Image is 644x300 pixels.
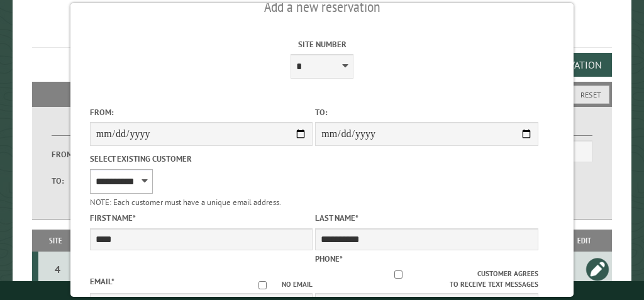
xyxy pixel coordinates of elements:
label: Dates [52,121,184,136]
button: Reset [572,86,609,104]
h2: Filters [32,82,612,106]
th: Edit [557,230,612,252]
label: Last Name [315,212,538,224]
label: Select existing customer [90,153,313,165]
small: NOTE: Each customer must have a unique email address. [90,197,281,208]
label: From: [52,148,85,160]
label: To: [315,106,538,118]
label: To: [52,175,85,187]
th: Site [38,230,73,252]
h1: Reservations [32,13,612,48]
label: From: [90,106,313,118]
label: No email [243,279,313,290]
label: Phone [315,253,343,264]
label: Customer agrees to receive text messages [315,269,538,290]
label: First Name [90,212,313,224]
input: Customer agrees to receive text messages [319,270,477,279]
input: No email [243,281,282,289]
label: Email [90,276,114,287]
div: 4 [43,263,71,275]
label: Site Number [211,38,434,50]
